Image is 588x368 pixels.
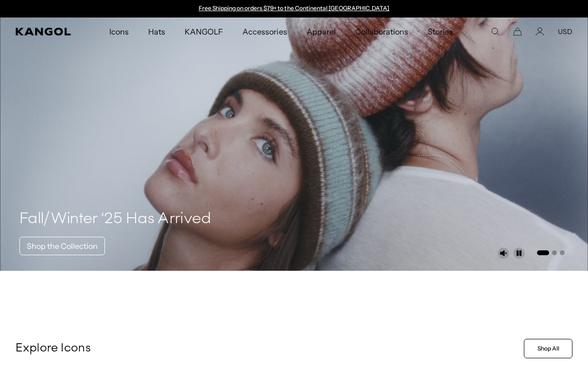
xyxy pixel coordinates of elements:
[185,18,223,46] span: KANGOLF
[428,18,453,46] span: Stories
[100,18,138,46] a: Icons
[138,18,175,46] a: Hats
[524,339,572,358] a: Shop All
[536,27,544,36] a: Account
[194,5,394,13] div: Announcement
[513,27,522,36] button: Cart
[537,250,549,255] button: Go to slide 1
[418,18,463,46] a: Stories
[19,210,211,229] h4: Fall/Winter ‘25 Has Arrived
[498,247,509,259] button: Unmute
[242,18,287,46] span: Accessories
[233,18,296,46] a: Accessories
[194,5,394,13] div: 1 of 2
[491,27,500,36] summary: Search here
[194,5,394,13] slideshow-component: Announcement bar
[19,237,105,255] a: Shop the Collection
[513,247,525,259] button: Pause
[175,18,233,46] a: KANGOLF
[536,248,565,256] ul: Select a slide to show
[346,18,418,46] a: Collaborations
[355,18,408,46] span: Collaborations
[297,18,346,46] a: Apparel
[109,18,129,46] span: Icons
[307,18,336,46] span: Apparel
[148,18,165,46] span: Hats
[558,27,572,36] button: USD
[16,341,520,356] p: Explore Icons
[16,28,71,35] a: Kangol
[560,250,565,255] button: Go to slide 3
[552,250,557,255] button: Go to slide 2
[199,4,390,12] a: Free Shipping on orders $79+ to the Continental [GEOGRAPHIC_DATA]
